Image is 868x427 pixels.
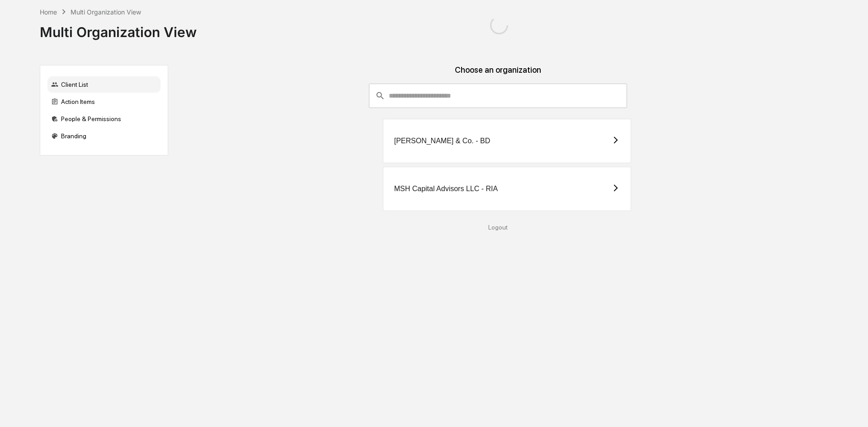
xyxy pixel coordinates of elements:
div: MSH Capital Advisors LLC - RIA [394,185,498,193]
div: Home [40,8,57,16]
div: Logout [175,224,821,231]
div: Multi Organization View [71,8,141,16]
div: People & Permissions [47,111,160,127]
div: [PERSON_NAME] & Co. - BD [394,137,491,145]
div: Branding [47,128,160,144]
div: consultant-dashboard__filter-organizations-search-bar [369,84,627,108]
div: Choose an organization [175,65,821,84]
div: Multi Organization View [40,17,197,40]
div: Client List [47,76,160,93]
div: Action Items [47,94,160,110]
